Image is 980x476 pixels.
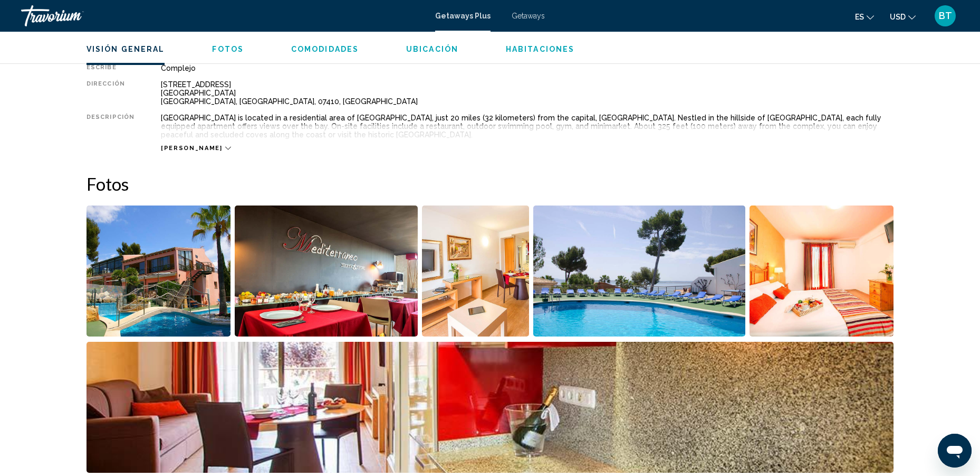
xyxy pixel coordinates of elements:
[161,144,230,152] button: [PERSON_NAME]
[87,173,893,194] h2: Fotos
[87,80,134,106] div: Dirección
[506,45,574,53] span: Habitaciones
[938,434,972,468] iframe: Botón para iniciar la ventana de mensajería
[931,5,959,27] button: User Menu
[890,9,916,24] button: Change currency
[212,45,244,53] span: Fotos
[161,80,893,106] div: [STREET_ADDRESS] [GEOGRAPHIC_DATA] [GEOGRAPHIC_DATA], [GEOGRAPHIC_DATA], 07410, [GEOGRAPHIC_DATA]
[87,341,893,473] button: Open full-screen image slider
[291,45,359,53] span: Comodidades
[890,13,906,21] span: USD
[291,44,359,54] button: Comodidades
[855,13,864,21] span: es
[406,44,458,54] button: Ubicación
[406,45,458,53] span: Ubicación
[161,145,222,152] span: [PERSON_NAME]
[533,205,746,337] button: Open full-screen image slider
[435,12,491,20] a: Getaways Plus
[939,11,952,21] span: BT
[161,114,893,139] div: [GEOGRAPHIC_DATA] is located in a residential area of [GEOGRAPHIC_DATA], just 20 miles (32 kilome...
[87,45,165,53] span: Visión general
[750,205,893,337] button: Open full-screen image slider
[855,9,874,24] button: Change language
[212,44,244,54] button: Fotos
[422,205,529,337] button: Open full-screen image slider
[87,64,134,72] div: Escribe
[512,12,545,20] a: Getaways
[87,205,230,337] button: Open full-screen image slider
[506,44,574,54] button: Habitaciones
[87,44,165,54] button: Visión general
[161,64,893,72] div: Complejo
[21,5,425,26] a: Travorium
[87,114,134,139] div: Descripción
[235,205,418,337] button: Open full-screen image slider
